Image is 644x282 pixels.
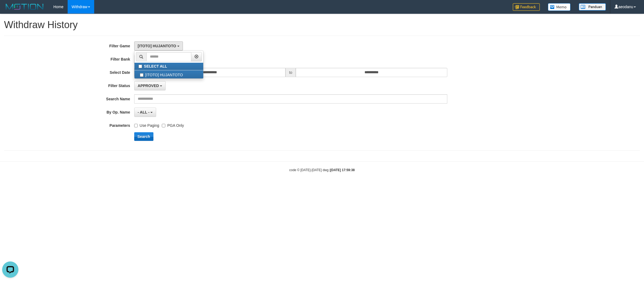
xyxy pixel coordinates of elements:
strong: [DATE] 17:59:38 [330,168,355,172]
button: Open LiveChat chat widget [2,2,18,18]
input: [ITOTO] HUJANTOTO [140,73,143,77]
span: APPROVED [138,84,159,88]
button: - ALL - [134,108,156,117]
img: Button%20Memo.svg [548,3,571,11]
input: PGA Only [162,124,165,127]
label: SELECT ALL [134,63,203,70]
span: - ALL - [138,110,150,114]
label: PGA Only [162,121,184,128]
img: MOTION_logo.png [4,3,45,11]
button: APPROVED [134,81,166,90]
label: [ITOTO] HUJANTOTO [134,70,203,78]
button: Search [134,132,153,141]
h1: Withdraw History [4,19,640,30]
span: [ITOTO] HUJANTOTO [138,44,176,48]
input: Use Paging [134,124,138,127]
span: to [285,68,296,77]
img: Feedback.jpg [513,3,540,11]
input: SELECT ALL [139,65,142,68]
img: panduan.png [579,3,606,11]
small: code © [DATE]-[DATE] dwg | [289,168,355,172]
label: Use Paging [134,121,159,128]
button: [ITOTO] HUJANTOTO [134,41,183,51]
